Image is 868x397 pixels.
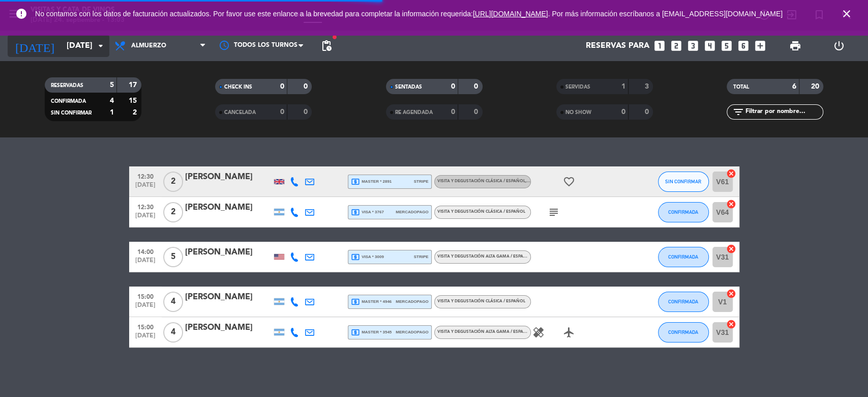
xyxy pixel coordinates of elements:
[525,179,537,183] span: , ARS -
[351,328,360,337] i: local_atm
[133,302,158,314] span: [DATE]
[133,212,158,224] span: [DATE]
[658,202,709,222] button: CONFIRMADA
[586,41,649,51] span: Reservas para
[473,10,548,18] a: [URL][DOMAIN_NAME]
[51,110,92,116] span: SIN CONFIRMAR
[351,252,360,262] i: local_atm
[163,172,183,192] span: 2
[720,39,733,52] i: looks_5
[280,83,284,90] strong: 0
[548,206,560,218] i: subject
[841,8,853,20] i: close
[185,171,272,184] div: [PERSON_NAME]
[185,321,272,334] div: [PERSON_NAME]
[733,84,749,90] span: TOTAL
[726,319,736,329] i: cancel
[163,202,183,222] span: 2
[668,254,698,260] span: CONFIRMADA
[532,326,545,338] i: healing
[351,297,392,306] span: master * 4946
[110,81,114,89] strong: 5
[744,106,823,118] input: Filtrar por nombre...
[396,209,428,215] span: mercadopago
[185,246,272,259] div: [PERSON_NAME]
[437,179,537,183] span: VISITA Y DEGUSTACIÓN CLÁSICA / ESPAÑOL
[474,83,480,90] strong: 0
[51,99,86,104] span: CONFIRMADA
[726,199,736,209] i: cancel
[320,40,333,52] span: pending_actions
[133,290,158,302] span: 15:00
[110,109,114,116] strong: 1
[95,40,107,52] i: arrow_drop_down
[437,254,545,259] span: VISITA Y DEGUSTACIÓN ALTA GAMA / ESPAÑOL
[644,83,650,90] strong: 3
[703,39,716,52] i: looks_4
[304,83,310,90] strong: 0
[395,110,433,115] span: RE AGENDADA
[437,299,525,303] span: VISITA Y DEGUSTACIÓN CLÁSICA / ESPAÑOL
[832,40,845,52] i: power_settings_new
[185,291,272,304] div: [PERSON_NAME]
[414,178,429,185] span: stripe
[51,83,83,88] span: RESERVADAS
[732,106,744,118] i: filter_list
[332,34,338,40] span: fiber_manual_record
[451,83,455,90] strong: 0
[658,292,709,312] button: CONFIRMADA
[351,328,392,337] span: master * 3545
[133,245,158,257] span: 14:00
[351,208,360,217] i: local_atm
[726,244,736,254] i: cancel
[8,35,62,57] i: [DATE]
[35,10,783,18] span: No contamos con los datos de facturación actualizados. Por favor use este enlance a la brevedad p...
[129,97,139,104] strong: 15
[670,39,683,52] i: looks_two
[185,201,272,214] div: [PERSON_NAME]
[668,209,698,215] span: CONFIRMADA
[351,208,384,217] span: visa * 3767
[474,108,480,116] strong: 0
[133,109,139,116] strong: 2
[351,177,360,186] i: local_atm
[133,170,158,182] span: 12:30
[163,247,183,267] span: 5
[396,329,428,335] span: mercadopago
[133,182,158,193] span: [DATE]
[789,40,801,52] span: print
[737,39,750,52] i: looks_6
[131,42,166,49] span: Almuerzo
[437,330,532,334] span: VISITA Y DEGUSTACIÓN ALTA GAMA / ESPAÑOL
[304,108,310,116] strong: 0
[133,332,158,344] span: [DATE]
[351,177,392,186] span: master * 2891
[658,322,709,343] button: CONFIRMADA
[668,329,698,335] span: CONFIRMADA
[224,110,256,115] span: CANCELADA
[110,97,114,104] strong: 4
[563,326,575,338] i: airplanemode_active
[792,83,796,90] strong: 6
[811,83,821,90] strong: 20
[15,8,27,20] i: error
[437,210,525,214] span: VISITA Y DEGUSTACIÓN CLÁSICA / ESPAÑOL
[133,257,158,269] span: [DATE]
[548,10,783,18] a: . Por más información escríbanos a [EMAIL_ADDRESS][DOMAIN_NAME]
[133,201,158,212] span: 12:30
[133,321,158,332] span: 15:00
[163,322,183,343] span: 4
[644,108,650,116] strong: 0
[817,31,860,61] div: LOG OUT
[351,252,384,262] span: visa * 3009
[658,172,709,192] button: SIN CONFIRMAR
[563,176,575,188] i: favorite_border
[280,108,284,116] strong: 0
[224,84,252,90] span: CHECK INS
[565,110,591,115] span: NO SHOW
[351,297,360,306] i: local_atm
[668,299,698,304] span: CONFIRMADA
[163,292,183,312] span: 4
[726,289,736,299] i: cancel
[658,247,709,267] button: CONFIRMADA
